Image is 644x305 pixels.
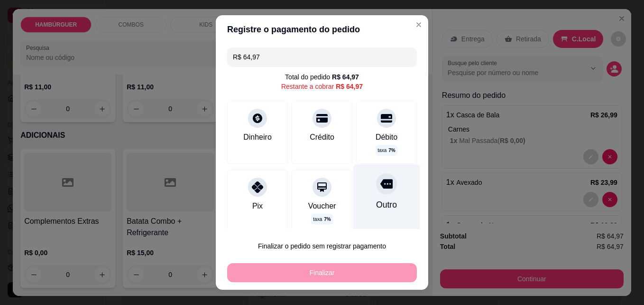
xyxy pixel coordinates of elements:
[376,199,397,211] div: Outro
[376,132,397,143] div: Débito
[310,132,334,143] div: Crédito
[377,147,395,154] p: taxa
[336,82,363,91] div: R$ 64,97
[324,216,331,223] span: 7 %
[233,48,411,67] input: Ex.: hambúrguer de cordeiro
[285,72,359,82] div: Total do pedido
[252,200,263,212] div: Pix
[411,17,426,32] button: Close
[313,216,331,223] p: taxa
[227,237,417,256] button: Finalizar o pedido sem registrar pagamento
[281,82,363,91] div: Restante a cobrar
[243,132,272,143] div: Dinheiro
[388,147,395,154] span: 7 %
[216,15,428,44] header: Registre o pagamento do pedido
[332,72,359,82] div: R$ 64,97
[308,200,336,212] div: Voucher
